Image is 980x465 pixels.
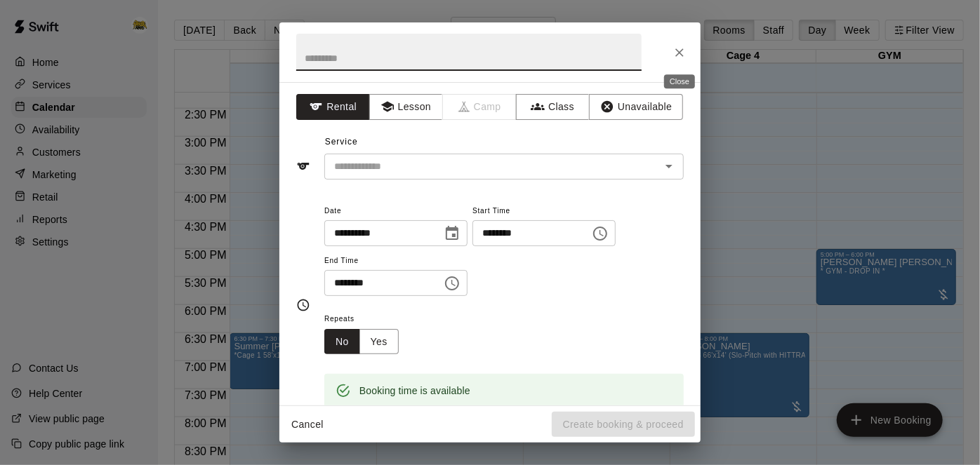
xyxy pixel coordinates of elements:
button: Choose time, selected time is 7:00 PM [586,220,614,248]
button: Close [667,40,692,65]
svg: Timing [296,298,310,312]
button: Choose time, selected time is 7:30 PM [438,269,466,297]
button: Open [659,156,679,176]
div: outlined button group [324,329,399,355]
svg: Service [296,159,310,173]
span: Start Time [472,202,616,221]
button: Class [516,94,590,120]
button: Rental [296,94,370,120]
span: Repeats [324,310,410,329]
span: End Time [324,252,468,271]
button: No [324,329,360,355]
span: Date [324,202,468,221]
button: Unavailable [589,94,683,120]
div: Close [664,74,695,88]
span: Service [325,137,358,147]
button: Cancel [285,412,330,438]
button: Choose date, selected date is Aug 20, 2025 [438,220,466,248]
span: Camps can only be created in the Services page [443,94,517,120]
button: Lesson [369,94,443,120]
div: Booking time is available [359,378,470,403]
button: Yes [359,329,399,355]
